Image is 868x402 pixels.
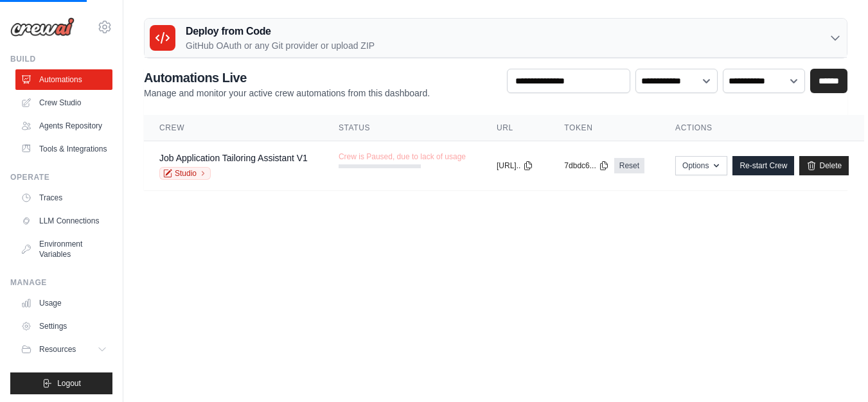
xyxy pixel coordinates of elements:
a: Agents Repository [15,116,112,136]
a: Re-start Crew [732,156,794,175]
a: Automations [15,69,112,90]
h3: Deploy from Code [186,24,375,39]
img: Logo [10,17,75,37]
h2: Automations Live [144,69,430,87]
a: Reset [614,158,644,173]
a: Tools & Integrations [15,139,112,159]
a: Settings [15,316,112,336]
a: Crew Studio [15,92,112,113]
a: Usage [15,293,112,313]
p: GitHub OAuth or any Git provider or upload ZIP [186,39,375,52]
div: Build [10,54,112,64]
th: Actions [660,115,864,141]
span: Crew is Paused, due to lack of usage [339,152,466,162]
span: Logout [57,378,81,389]
span: Resources [39,344,76,354]
button: Logout [10,372,112,394]
a: Delete [799,156,849,175]
a: Environment Variables [15,234,112,265]
button: Options [675,156,727,175]
iframe: Chat Widget [804,340,868,402]
a: Job Application Tailoring Assistant V1 [159,153,308,163]
button: Resources [15,339,112,360]
div: Operate [10,172,112,182]
p: Manage and monitor your active crew automations from this dashboard. [144,87,430,100]
th: URL [481,115,549,141]
a: Traces [15,188,112,208]
th: Token [549,115,660,141]
a: Studio [159,167,211,180]
div: Manage [10,277,112,288]
th: Crew [144,115,323,141]
a: LLM Connections [15,211,112,231]
button: 7dbdc6... [564,161,608,171]
th: Status [323,115,481,141]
